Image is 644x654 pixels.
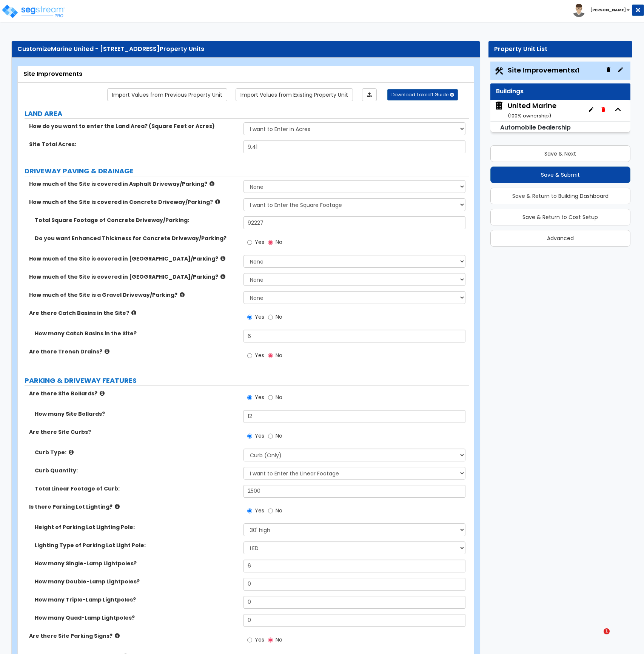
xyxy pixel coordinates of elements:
[105,349,109,354] i: click for more info!
[490,145,631,162] button: Save & Next
[29,198,238,206] label: How much of the Site is covered in Concrete Driveway/Parking?
[604,628,610,634] span: 1
[362,88,377,101] a: Import the dynamic attributes value through Excel sheet
[508,112,551,119] small: ( 100 % ownership)
[247,507,252,515] input: Yes
[590,7,626,13] b: [PERSON_NAME]
[496,87,625,96] div: Buildings
[69,449,74,455] i: click for more info!
[35,560,238,567] label: How many Single-Lamp Lightpoles?
[35,330,238,337] label: How many Catch Basins in the Site?
[268,507,273,515] input: No
[247,352,252,360] input: Yes
[268,352,273,360] input: No
[29,348,238,355] label: Are there Trench Drains?
[572,4,585,17] img: avatar.png
[35,410,238,418] label: How many Site Bollards?
[494,101,504,111] img: building.svg
[220,274,225,279] i: click for more info!
[115,633,120,639] i: click for more info!
[508,101,556,120] div: United Marine
[588,628,606,646] iframe: Intercom live chat
[29,309,238,317] label: Are there Catch Basins in the Site?
[29,503,238,511] label: Is there Parking Lot Lighting?
[276,238,282,246] span: No
[35,523,238,531] label: Height of Parking Lot Lighting Pole:
[247,238,252,247] input: Yes
[268,313,273,321] input: No
[247,313,252,321] input: Yes
[35,467,238,474] label: Curb Quantity:
[215,199,220,205] i: click for more info!
[29,428,238,436] label: Are there Site Curbs?
[35,596,238,603] label: How many Triple-Lamp Lightpoles?
[35,614,238,622] label: How many Quad-Lamp Lightpoles?
[255,636,264,643] span: Yes
[247,636,252,644] input: Yes
[574,66,579,74] small: x1
[276,313,282,321] span: No
[500,123,571,132] small: Automobile Dealership
[391,91,448,98] span: Download Takeoff Guide
[255,432,264,440] span: Yes
[25,166,469,176] label: DRIVEWAY PAVING & DRAINAGE
[29,632,238,640] label: Are there Site Parking Signs?
[35,578,238,585] label: How many Double-Lamp Lightpoles?
[494,45,627,54] div: Property Unit List
[508,65,579,75] span: Site Improvements
[490,209,631,225] button: Save & Return to Cost Setup
[276,507,282,514] span: No
[29,255,238,262] label: How much of the Site is covered in [GEOGRAPHIC_DATA]/Parking?
[131,310,136,316] i: click for more info!
[180,292,185,298] i: click for more info!
[210,181,214,187] i: click for more info!
[387,89,458,100] button: Download Takeoff Guide
[236,88,353,101] a: Import the dynamic attribute values from existing properties.
[35,234,238,242] label: Do you want Enhanced Thickness for Concrete Driveway/Parking?
[490,167,631,183] button: Save & Submit
[255,352,264,359] span: Yes
[115,504,120,509] i: click for more info!
[29,291,238,299] label: How much of the Site is a Gravel Driveway/Parking?
[276,432,282,440] span: No
[35,449,238,456] label: Curb Type:
[23,70,468,79] div: Site Improvements
[276,636,282,643] span: No
[29,140,238,148] label: Site Total Acres:
[29,390,238,397] label: Are there Site Bollards?
[35,216,238,224] label: Total Square Footage of Concrete Driveway/Parking:
[29,180,238,188] label: How much of the Site is covered in Asphalt Driveway/Parking?
[107,88,227,101] a: Import the dynamic attribute values from previous properties.
[35,541,238,549] label: Lighting Type of Parking Lot Light Pole:
[268,393,273,402] input: No
[51,45,160,53] span: Marine United - [STREET_ADDRESS]
[100,390,105,396] i: click for more info!
[1,4,65,19] img: logo_pro_r.png
[255,507,264,514] span: Yes
[490,230,631,247] button: Advanced
[17,45,474,54] div: Customize Property Units
[247,393,252,402] input: Yes
[276,352,282,359] span: No
[29,122,238,130] label: How do you want to enter the Land Area? (Square Feet or Acres)
[255,393,264,401] span: Yes
[220,256,225,261] i: click for more info!
[29,273,238,281] label: How much of the Site is covered in [GEOGRAPHIC_DATA]/Parking?
[255,313,264,321] span: Yes
[247,432,252,440] input: Yes
[276,393,282,401] span: No
[268,636,273,644] input: No
[490,188,631,204] button: Save & Return to Building Dashboard
[255,238,264,246] span: Yes
[268,432,273,440] input: No
[25,109,469,119] label: LAND AREA
[494,66,504,76] img: Construction.png
[494,101,556,120] span: United Marine
[25,376,469,386] label: PARKING & DRIVEWAY FEATURES
[268,238,273,247] input: No
[35,485,238,492] label: Total Linear Footage of Curb:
